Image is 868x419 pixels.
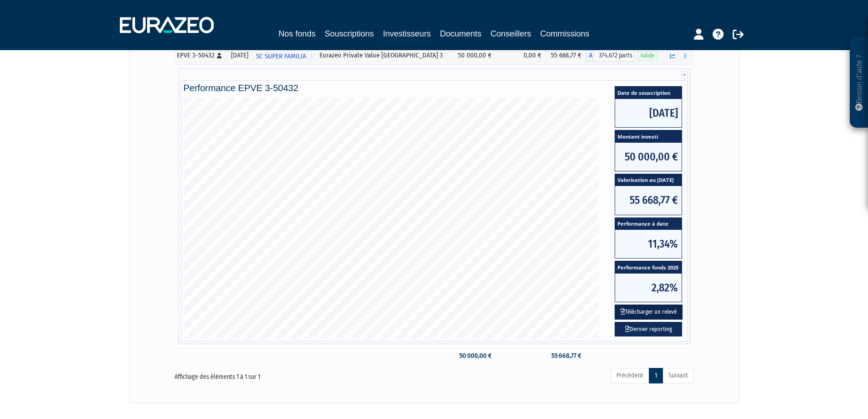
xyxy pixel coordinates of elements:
[586,50,634,62] div: A - Eurazeo Private Value Europe 3
[615,87,682,99] span: Date de souscription
[615,322,682,337] a: Dernier reporting
[637,52,657,60] span: Valide
[540,27,590,40] a: Commissions
[324,27,374,40] a: Souscriptions
[586,50,595,62] span: A
[452,348,496,364] td: 50 000,00 €
[496,47,546,65] td: 0,00 €
[256,48,306,65] span: SC SUPER FAMILIA
[546,348,586,364] td: 55 668,77 €
[615,274,682,302] span: 2,82%
[615,218,682,230] span: Performance à date
[184,83,685,93] h4: Performance EPVE 3-50432
[278,27,315,40] a: Nos fonds
[452,47,496,65] td: 50 000,00 €
[595,50,634,62] span: 374,672 parts
[615,186,682,214] span: 55 668,77 €
[854,41,864,124] p: Besoin d'aide ?
[546,47,586,65] td: 55 668,77 €
[440,27,482,40] a: Documents
[309,48,313,65] i: Voir l'investisseur
[319,51,450,60] div: Eurazeo Private Value [GEOGRAPHIC_DATA] 3
[491,27,531,40] a: Conseillers
[615,261,682,274] span: Performance fonds 2025
[175,367,383,382] div: Affichage des éléments 1 à 1 sur 1
[120,17,214,33] img: 1732889491-logotype_eurazeo_blanc_rvb.png
[615,99,682,127] span: [DATE]
[615,143,682,171] span: 50 000,00 €
[615,305,683,320] button: Télécharger un relevé
[615,230,682,258] span: 11,34%
[615,174,682,186] span: Valorisation au [DATE]
[231,51,249,60] div: [DATE]
[615,130,682,143] span: Montant investi
[177,51,225,60] div: EPVE 3-50432
[383,27,431,41] a: Investisseurs
[217,53,222,58] i: [Français] Personne physique
[649,368,663,383] a: 1
[252,47,316,65] a: SC SUPER FAMILIA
